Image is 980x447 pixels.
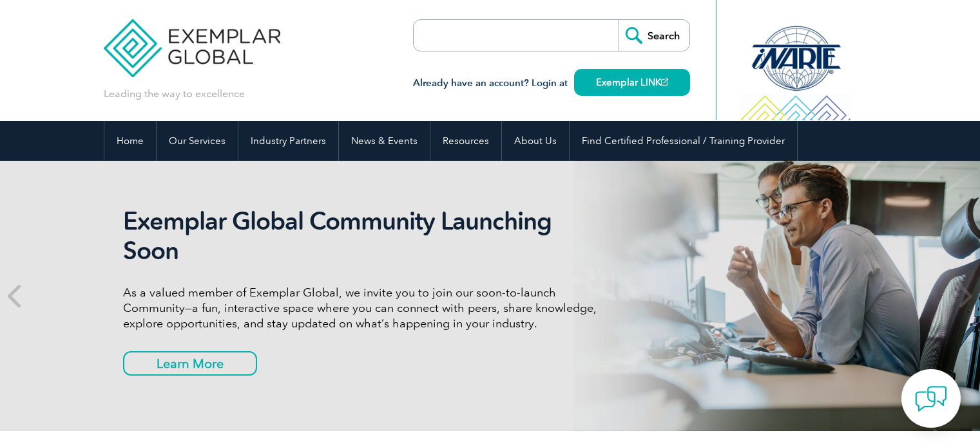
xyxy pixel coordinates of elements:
[502,121,569,161] a: About Us
[430,121,501,161] a: Resources
[123,285,606,331] p: As a valued member of Exemplar Global, we invite you to join our soon-to-launch Community—a fun, ...
[915,383,947,415] img: contact-chat.png
[661,78,668,86] img: open_square.png
[413,75,690,91] h3: Already have an account? Login at
[104,87,245,101] p: Leading the way to excellence
[619,20,689,51] input: Search
[104,121,156,161] a: Home
[339,121,430,161] a: News & Events
[123,206,606,266] h2: Exemplar Global Community Launching Soon
[570,121,797,161] a: Find Certified Professional / Training Provider
[157,121,238,161] a: Our Services
[574,69,690,96] a: Exemplar LINK
[123,351,257,376] a: Learn More
[238,121,338,161] a: Industry Partners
